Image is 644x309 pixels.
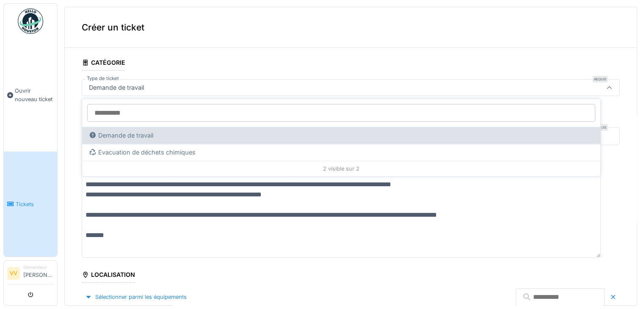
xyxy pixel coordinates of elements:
[16,200,54,208] span: Tickets
[82,268,135,283] div: Localisation
[18,8,43,34] img: Badge_color-CXgf-gQk.svg
[4,152,57,257] a: Tickets
[23,264,54,282] li: [PERSON_NAME]
[89,131,594,140] div: Demande de travail
[82,56,125,71] div: Catégorie
[4,39,57,152] a: Ouvrir nouveau ticket
[592,76,608,83] div: Requis
[82,291,190,303] div: Sélectionner parmi les équipements
[15,87,54,103] span: Ouvrir nouveau ticket
[85,75,121,82] label: Type de ticket
[7,264,54,284] a: VV Demandeur[PERSON_NAME]
[65,7,637,48] div: Créer un ticket
[89,148,594,157] div: Evacuation de déchets chimiques
[7,267,20,280] li: VV
[82,161,600,176] div: 2 visible sur 2
[86,83,147,92] div: Demande de travail
[23,264,54,270] div: Demandeur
